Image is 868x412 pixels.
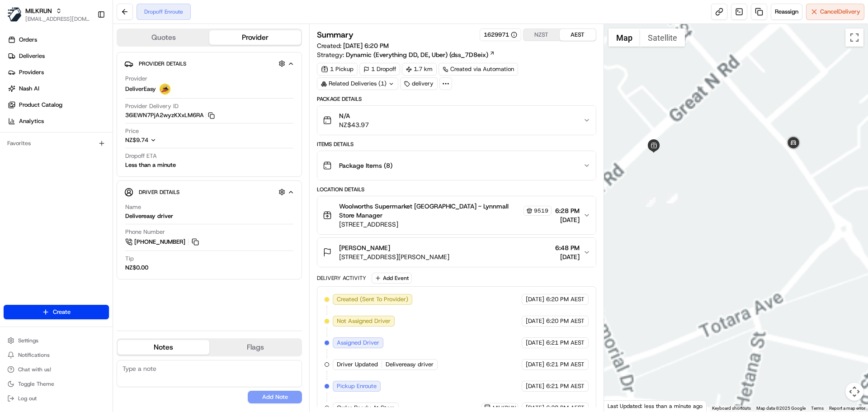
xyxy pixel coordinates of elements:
[555,243,580,252] span: 6:48 PM
[18,366,51,373] span: Chat with us!
[771,4,802,20] button: Reassign
[18,380,54,388] span: Toggle Theme
[317,95,596,103] div: Package Details
[712,405,751,412] button: Keyboard shortcuts
[19,52,45,60] span: Deliveries
[845,28,863,47] button: Toggle fullscreen view
[125,161,176,169] div: Less than a minute
[4,334,109,347] button: Settings
[4,136,109,151] div: Favorites
[820,8,860,16] span: Cancel Delivery
[18,395,37,402] span: Log out
[317,106,595,135] button: N/ANZ$43.97
[25,15,90,23] button: [EMAIL_ADDRESS][DOMAIN_NAME]
[597,37,607,47] div: 8
[386,360,434,369] span: Delivereasy driver
[125,228,165,236] span: Phone Number
[317,31,354,39] h3: Summary
[775,8,798,16] span: Reassign
[4,33,113,47] a: Orders
[546,295,585,303] span: 6:20 PM AEST
[546,339,585,347] span: 6:21 PM AEST
[555,252,580,261] span: [DATE]
[484,31,517,39] div: 1629971
[4,65,113,80] a: Providers
[125,102,179,110] span: Provider Delivery ID
[125,255,134,263] span: Tip
[125,264,148,272] div: NZ$0.00
[118,340,209,355] button: Notes
[317,186,596,193] div: Location Details
[19,85,39,93] span: Nash AI
[339,202,521,220] span: Woolworths Supermarket [GEOGRAPHIC_DATA] - Lynnmall Store Manager
[139,189,179,196] span: Driver Details
[359,63,400,76] div: 1 Dropoff
[339,161,392,170] span: Package Items ( 8 )
[317,196,595,234] button: Woolworths Supermarket [GEOGRAPHIC_DATA] - Lynnmall Store Manager9519[STREET_ADDRESS]6:28 PM[DATE]
[526,382,544,390] span: [DATE]
[317,141,596,148] div: Items Details
[343,42,389,50] span: [DATE] 6:20 PM
[125,152,157,160] span: Dropoff ETA
[339,111,369,120] span: N/A
[19,101,62,109] span: Product Catalog
[317,238,595,267] button: [PERSON_NAME][STREET_ADDRESS][PERSON_NAME]6:48 PM[DATE]
[526,360,544,369] span: [DATE]
[339,220,551,229] span: [STREET_ADDRESS]
[125,127,139,135] span: Price
[756,406,806,411] span: Map data ©2025 Google
[125,136,205,144] button: NZ$9.74
[534,207,548,214] span: 9519
[317,63,358,76] div: 1 Pickup
[346,50,495,59] a: Dynamic (Everything DD, DE, Uber) (dss_7D8eix)
[667,193,677,203] div: 4
[124,56,294,71] button: Provider Details
[4,49,113,63] a: Deliveries
[339,120,369,129] span: NZ$43.97
[317,41,389,50] span: Created:
[25,6,52,15] span: MILKRUN
[560,29,596,41] button: AEST
[606,400,636,412] a: Open this area in Google Maps (opens a new window)
[19,68,44,76] span: Providers
[666,193,676,203] div: 5
[125,212,173,220] div: Delivereasy driver
[372,273,412,284] button: Add Event
[493,404,516,412] span: MILKRUN
[317,151,595,180] button: Package Items (8)
[337,317,391,325] span: Not Assigned Driver
[400,77,438,90] div: delivery
[640,28,685,47] button: Show satellite imagery
[139,60,186,67] span: Provider Details
[546,317,585,325] span: 6:20 PM AEST
[439,63,518,76] a: Created via Automation
[317,77,398,90] div: Related Deliveries (1)
[555,215,580,224] span: [DATE]
[19,117,44,125] span: Analytics
[125,203,141,211] span: Name
[646,197,656,207] div: 7
[125,75,147,83] span: Provider
[546,404,585,412] span: 6:28 PM AEST
[546,360,585,369] span: 6:21 PM AEST
[317,50,495,59] div: Strategy:
[4,98,113,112] a: Product Catalog
[546,382,585,390] span: 6:21 PM AEST
[124,185,294,199] button: Driver Details
[125,237,200,247] a: [PHONE_NUMBER]
[337,382,377,390] span: Pickup Enroute
[597,36,607,46] div: 9
[4,363,109,376] button: Chat with us!
[209,30,301,45] button: Provider
[337,404,395,412] span: Order Ready At Store
[19,36,37,44] span: Orders
[526,317,544,325] span: [DATE]
[18,351,50,359] span: Notifications
[317,275,366,282] div: Delivery Activity
[555,206,580,215] span: 6:28 PM
[134,238,185,246] span: [PHONE_NUMBER]
[4,4,94,25] button: MILKRUNMILKRUN[EMAIL_ADDRESS][DOMAIN_NAME]
[125,136,148,144] span: NZ$9.74
[526,404,544,412] span: [DATE]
